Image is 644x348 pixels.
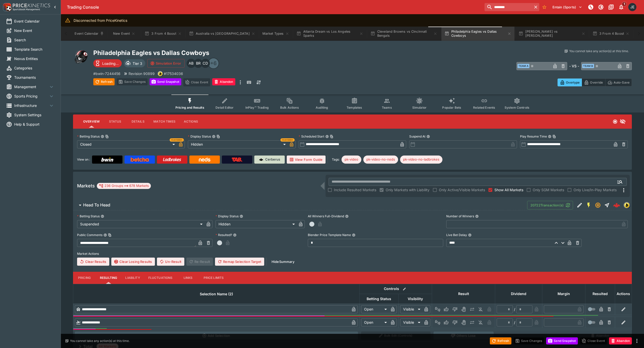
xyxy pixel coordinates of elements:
[446,233,467,237] p: Live Bet Delay
[347,106,362,109] span: Templates
[194,59,203,68] div: Ben Raymond
[245,106,269,109] span: InPlay™ Trading
[325,135,329,138] button: Scheduled StartCopy To Clipboard
[330,135,333,138] button: Copy To Clipboard
[188,134,211,139] p: Display Status
[14,93,48,99] span: Sports Pricing
[147,59,185,68] button: Simulation Error
[175,106,204,109] span: Pricing and Results
[622,2,627,7] span: 1
[495,284,542,303] th: Dividend
[73,272,96,284] button: Pricing
[615,177,624,186] button: Open
[14,56,55,61] span: Nexus Entities
[361,296,397,302] span: Betting Status
[442,305,450,313] button: Win
[316,106,328,109] span: Auditing
[477,318,485,326] button: Eliminated In Play
[201,59,210,68] div: Cameron Duffy
[434,318,442,326] button: Not Set
[549,3,585,11] button: Select Tenant
[108,233,112,237] button: Copy To Clipboard
[102,61,119,66] p: Loading...
[473,106,495,109] span: Related Events
[634,338,640,344] button: more
[441,27,514,41] button: Philadelphia Eagles vs Dallas Cowboys
[70,339,130,343] p: You cannot take any action(s) at this time.
[240,215,243,218] button: Display Status
[282,138,293,142] span: Overridden
[144,272,177,284] button: Fluctuations
[2,2,12,12] img: PriceKinetics Logo
[400,156,442,164] div: Betting Target: cerberus
[514,320,515,325] div: /
[77,140,177,148] div: Closed
[177,272,200,284] button: Links
[299,134,324,139] p: Scheduled Start
[459,318,468,326] button: Void
[609,337,632,344] button: Abandon
[494,187,523,192] span: Show All Markets
[542,284,585,303] th: Margin
[293,27,366,41] button: Atlanta Dream vs Los Angeles Sparks
[96,272,121,284] button: Resulting
[194,291,239,297] span: Selection Name (2)
[575,201,584,210] button: Edit Detail
[164,71,183,76] p: Copy To Clipboard
[259,158,263,162] img: Cerberus
[621,187,627,193] svg: More
[382,106,392,109] span: Teams
[520,134,547,139] p: Play Resume Time
[71,27,107,41] button: Event Calendar
[77,258,109,266] button: Clear Results
[93,78,115,85] button: Refresh
[468,233,472,237] button: Live Bet Delay
[254,156,285,164] a: Cerberus
[361,318,389,326] div: Open
[77,250,628,258] label: Market Actions
[552,135,556,138] button: Copy To Clipboard
[77,183,95,189] h5: Markets
[232,158,242,162] img: TabNZ
[386,187,430,192] span: Only Markets with Liability
[308,214,344,218] p: All Winners Full-Dividend
[584,201,593,210] button: SGM Enabled
[468,318,476,326] button: Push
[188,140,288,148] div: Hidden
[141,27,185,41] button: 3 From 4 Boost
[77,156,90,164] label: View on :
[475,215,479,218] button: Number of Winners
[589,27,633,41] button: 3 From 4 Boost
[157,258,184,266] span: Un-Result
[605,79,632,86] button: Auto-Save
[215,258,264,266] button: Remap Selection Target
[451,318,459,326] button: Lose
[104,115,127,128] button: Status
[265,157,280,162] p: Cerberus
[77,220,204,228] div: Suspended
[574,187,617,192] span: Only Live/In-Play Markets
[101,135,104,138] button: Betting StatusCopy To Clipboard
[280,106,299,109] span: Bulk Actions
[77,233,102,237] p: Public Comments
[83,202,110,208] h6: Head To Head
[129,71,155,76] p: Revision 90899
[259,27,292,41] button: Market Types
[426,135,430,138] button: Suspend At
[615,284,632,303] th: Actions
[14,18,55,24] span: Event Calendar
[400,157,442,162] span: pk-video-no-ladbrokes
[212,79,235,84] span: Mark an event as closed and abandoned.
[361,305,389,313] div: Open
[367,27,440,41] button: Cleveland Browns vs Cincinnati Bengals
[409,134,425,139] p: Suspend At
[216,233,232,237] p: Resulted?
[187,59,196,68] div: Alex Bothe
[569,49,629,53] p: You cannot take any action(s) at this time.
[334,187,376,192] span: Include Resulted Markets
[342,156,361,164] div: Betting Target: cerberus
[595,202,601,208] svg: Suspended
[451,305,459,313] button: Lose
[111,258,155,266] button: Clear Losing Results
[590,80,603,85] p: Override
